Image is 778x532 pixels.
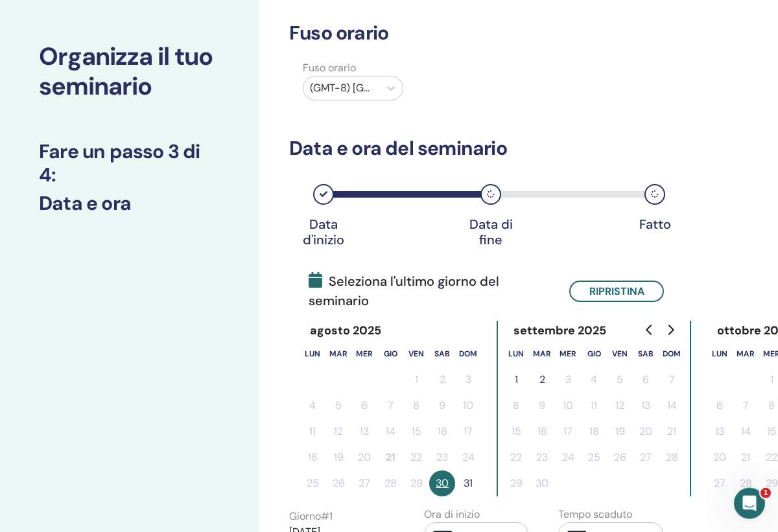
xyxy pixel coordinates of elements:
button: 26 [607,445,633,470]
button: 9 [529,393,555,419]
button: 4 [581,367,607,393]
button: 16 [529,419,555,445]
button: 13 [707,419,733,445]
button: 23 [529,445,555,470]
div: settembre 2025 [503,321,617,341]
button: 24 [455,445,481,470]
button: 18 [300,445,325,470]
button: 12 [607,393,633,419]
th: mercoledì [351,341,377,367]
th: giovedì [581,341,607,367]
button: 18 [581,419,607,445]
th: mercoledì [555,341,581,367]
div: Data di fine [458,216,523,248]
button: 28 [659,445,685,470]
button: 5 [607,367,633,393]
th: venerdì [403,341,429,367]
label: Tempo scaduto [558,507,632,522]
th: lunedì [707,341,733,367]
button: Ripristina [569,281,664,302]
button: 25 [300,470,325,496]
h3: Data e ora del seminario [289,137,664,160]
button: 27 [351,470,377,496]
th: lunedì [300,341,325,367]
button: 1 [403,367,429,393]
button: 27 [633,445,659,470]
span: Seleziona l'ultimo giorno del seminario [309,272,550,310]
button: 2 [429,367,455,393]
button: 25 [581,445,607,470]
button: 3 [555,367,581,393]
h3: Data e ora [39,192,220,215]
button: Go to previous month [639,317,660,343]
button: 22 [403,445,429,470]
button: 8 [403,393,429,419]
button: 22 [503,445,529,470]
button: 4 [300,393,325,419]
button: 12 [325,419,351,445]
div: agosto 2025 [300,321,392,341]
th: martedì [733,341,759,367]
button: 13 [633,393,659,419]
button: 20 [351,445,377,470]
button: 13 [351,419,377,445]
button: 30 [529,470,555,496]
button: 6 [707,393,733,419]
button: 16 [429,419,455,445]
button: 21 [659,419,685,445]
button: 8 [503,393,529,419]
th: martedì [325,341,351,367]
button: 19 [607,419,633,445]
th: lunedì [503,341,529,367]
h3: Fare un passo 3 di 4 : [39,140,220,187]
button: 21 [377,445,403,470]
button: 7 [659,367,685,393]
button: 21 [733,445,759,470]
button: 23 [429,445,455,470]
button: 6 [633,367,659,393]
h2: Organizza il tuo seminario [39,42,220,101]
button: 6 [351,393,377,419]
button: 11 [300,419,325,445]
button: 11 [581,393,607,419]
button: 15 [403,419,429,445]
button: 26 [325,470,351,496]
button: 20 [633,419,659,445]
button: 10 [555,393,581,419]
span: 1 [760,488,771,498]
button: 27 [707,470,733,496]
button: 14 [377,419,403,445]
button: 3 [455,367,481,393]
button: 28 [377,470,403,496]
th: venerdì [607,341,633,367]
label: Ora di inizio [424,507,480,522]
div: Data d'inizio [291,216,356,248]
button: 2 [529,367,555,393]
button: 5 [325,393,351,419]
button: 28 [733,470,759,496]
button: Go to next month [660,317,681,343]
th: domenica [455,341,481,367]
button: 19 [325,445,351,470]
button: 30 [429,470,455,496]
button: 1 [503,367,529,393]
button: 17 [455,419,481,445]
button: 29 [403,470,429,496]
label: Giorno # 1 [289,509,333,524]
button: 10 [455,393,481,419]
button: 31 [455,470,481,496]
button: 20 [707,445,733,470]
th: sabato [633,341,659,367]
button: 15 [503,419,529,445]
button: 9 [429,393,455,419]
h3: Fuso orario [289,21,664,45]
div: Fatto [622,216,687,232]
iframe: Intercom live chat [734,488,765,519]
th: martedì [529,341,555,367]
th: giovedì [377,341,403,367]
button: 7 [733,393,759,419]
button: 24 [555,445,581,470]
button: 17 [555,419,581,445]
button: 29 [503,470,529,496]
button: 14 [659,393,685,419]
